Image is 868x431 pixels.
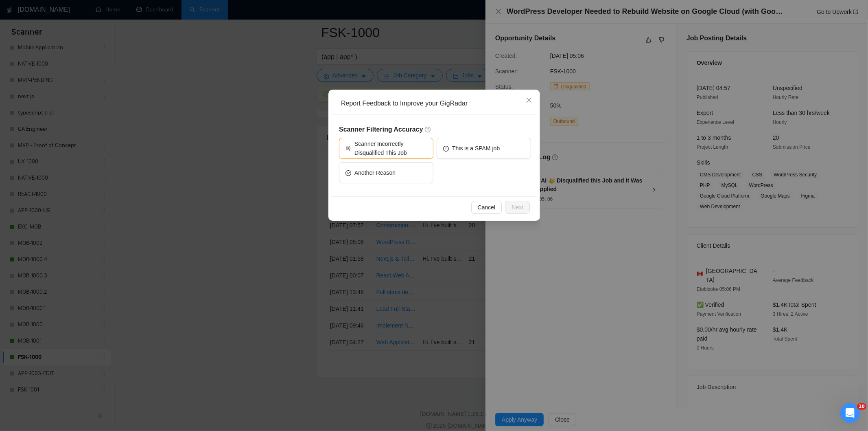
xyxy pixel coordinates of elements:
[452,144,500,153] span: This is a SPAM job
[443,145,449,151] span: exclamation-circle
[345,169,351,176] span: frown
[857,403,866,410] span: 10
[526,97,532,103] span: close
[354,168,396,177] span: Another Reason
[471,201,502,214] button: Cancel
[840,403,860,423] iframe: Intercom live chat
[437,138,531,159] button: exclamation-circleThis is a SPAM job
[339,138,433,159] button: Scanner Incorrectly Disqualified This Job
[424,126,431,133] span: question-circle
[505,201,530,214] button: Next
[339,125,531,134] h5: Scanner Filtering Accuracy
[339,162,433,183] button: frownAnother Reason
[354,139,427,157] span: Scanner Incorrectly Disqualified This Job
[518,90,540,112] button: Close
[477,203,495,212] span: Cancel
[341,99,533,108] div: Report Feedback to Improve your GigRadar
